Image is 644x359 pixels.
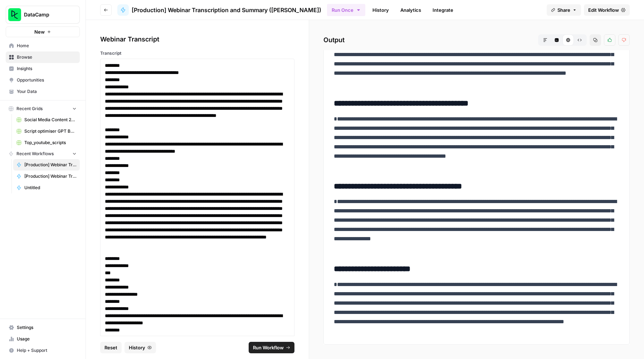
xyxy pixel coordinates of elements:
[24,162,77,168] span: [Production] Webinar Transcription and Summary ([PERSON_NAME])
[13,159,80,171] a: [Production] Webinar Transcription and Summary ([PERSON_NAME])
[16,151,54,157] span: Recent Workflows
[8,8,21,21] img: DataCamp Logo
[249,342,294,353] button: Run Workflow
[6,63,80,74] a: Insights
[117,4,321,16] a: [Production] Webinar Transcription and Summary ([PERSON_NAME])
[17,336,77,342] span: Usage
[6,333,80,345] a: Usage
[6,6,80,24] button: Workspace: DataCamp
[6,103,80,114] button: Recent Grids
[24,128,77,134] span: Script optimiser GPT Build V2 Grid
[584,4,630,16] a: Edit Workflow
[100,34,294,44] div: Webinar Transcript
[17,65,77,72] span: Insights
[104,344,117,351] span: Reset
[13,171,80,182] a: [Production] Webinar Transcription and Summary for the
[100,50,294,56] label: Transcript
[13,126,80,137] a: Script optimiser GPT Build V2 Grid
[557,6,570,14] span: Share
[6,40,80,51] a: Home
[17,43,77,49] span: Home
[132,6,321,14] span: [Production] Webinar Transcription and Summary ([PERSON_NAME])
[17,324,77,331] span: Settings
[6,322,80,333] a: Settings
[17,54,77,60] span: Browse
[17,88,77,95] span: Your Data
[24,117,77,123] span: Social Media Content 2025
[13,137,80,148] a: Top_youtube_scripts
[6,345,80,356] button: Help + Support
[428,4,458,16] a: Integrate
[323,34,630,46] h2: Output
[368,4,393,16] a: History
[24,173,77,179] span: [Production] Webinar Transcription and Summary for the
[6,148,80,159] button: Recent Workflows
[6,86,80,97] a: Your Data
[16,105,43,112] span: Recent Grids
[13,114,80,126] a: Social Media Content 2025
[547,4,581,16] button: Share
[24,185,77,191] span: Untitled
[6,74,80,86] a: Opportunities
[34,28,45,35] span: New
[129,344,145,351] span: History
[588,6,619,14] span: Edit Workflow
[6,51,80,63] a: Browse
[327,4,365,16] button: Run Once
[6,26,80,37] button: New
[253,344,284,351] span: Run Workflow
[396,4,425,16] a: Analytics
[24,11,67,18] span: DataCamp
[100,342,122,353] button: Reset
[125,342,156,353] button: History
[17,347,77,354] span: Help + Support
[24,139,77,146] span: Top_youtube_scripts
[17,77,77,83] span: Opportunities
[13,182,80,193] a: Untitled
